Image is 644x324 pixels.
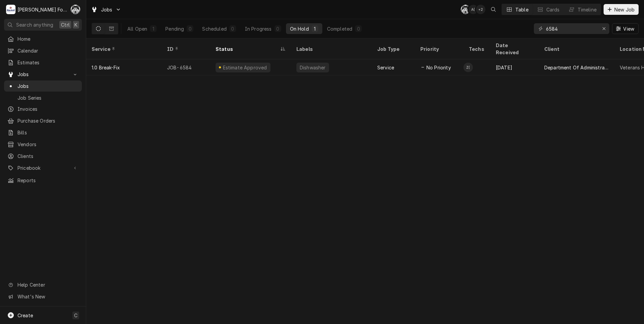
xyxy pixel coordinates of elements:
[4,19,82,31] button: Search anythingCtrlK
[515,6,528,13] div: Table
[202,25,226,32] div: Scheduled
[276,25,280,32] div: 0
[490,59,539,75] div: [DATE]
[313,25,317,32] div: 1
[496,42,532,56] div: Date Received
[18,117,78,124] span: Purchase Orders
[188,25,192,32] div: 0
[4,103,82,115] a: Invoices
[18,177,78,184] span: Reports
[61,21,70,28] span: Ctrl
[92,45,155,53] div: Service
[4,291,82,302] a: Go to What's New
[231,25,235,32] div: 0
[546,23,597,34] input: Keyword search
[426,64,451,71] span: No Priority
[488,4,499,15] button: Open search
[4,115,82,126] a: Purchase Orders
[4,139,82,150] a: Vendors
[461,5,470,14] div: C(
[18,293,78,300] span: What's New
[18,153,78,160] span: Clients
[4,80,82,92] a: Jobs
[4,45,82,56] a: Calendar
[4,279,82,290] a: Go to Help Center
[469,5,478,14] div: Aldo Testa (2)'s Avatar
[127,25,147,32] div: All Open
[420,45,457,53] div: Priority
[469,5,478,14] div: A(
[71,5,80,14] div: C(
[74,21,77,28] span: K
[151,25,155,32] div: 1
[469,45,485,53] div: Techs
[245,25,272,32] div: In Progress
[18,47,78,54] span: Calendar
[6,5,15,14] div: Marshall Food Equipment Service's Avatar
[6,5,15,14] div: M
[71,5,80,14] div: Chris Murphy (103)'s Avatar
[18,164,68,171] span: Pricebook
[18,6,67,13] div: [PERSON_NAME] Food Equipment Service
[216,45,279,53] div: Status
[16,21,53,28] span: Search anything
[18,71,68,78] span: Jobs
[4,162,82,173] a: Go to Pricebook
[578,6,597,13] div: Timeline
[546,6,560,13] div: Cards
[377,45,410,53] div: Job Type
[544,45,608,53] div: Client
[18,281,78,288] span: Help Center
[18,129,78,136] span: Bills
[327,25,352,32] div: Completed
[4,175,82,186] a: Reports
[4,69,82,80] a: Go to Jobs
[463,63,473,72] div: Zachary Goldstein (120)'s Avatar
[18,59,78,66] span: Estimates
[544,64,609,71] div: Department Of Administration 2
[4,33,82,44] a: Home
[18,141,78,148] span: Vendors
[604,4,639,15] button: New Job
[4,151,82,162] a: Clients
[461,5,470,14] div: Chris Murphy (103)'s Avatar
[377,64,394,71] div: Service
[162,59,210,75] div: JOB-6584
[167,45,203,53] div: ID
[613,6,636,13] span: New Job
[18,94,78,101] span: Job Series
[356,25,360,32] div: 0
[622,25,636,32] span: View
[88,4,124,15] a: Go to Jobs
[18,83,78,90] span: Jobs
[18,313,33,318] span: Create
[463,63,473,72] div: Z(
[612,23,639,34] button: View
[92,64,120,71] div: 1.0 Break-Fix
[165,25,184,32] div: Pending
[296,45,366,53] div: Labels
[4,127,82,138] a: Bills
[599,23,609,34] button: Erase input
[476,5,485,14] div: 's Avatar
[101,6,112,13] span: Jobs
[4,57,82,68] a: Estimates
[18,105,78,112] span: Invoices
[222,64,268,71] div: Estimate Approved
[74,312,77,319] span: C
[299,64,326,71] div: Dishwasher
[290,25,309,32] div: On Hold
[18,35,78,42] span: Home
[4,92,82,103] a: Job Series
[476,5,485,14] div: + 2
